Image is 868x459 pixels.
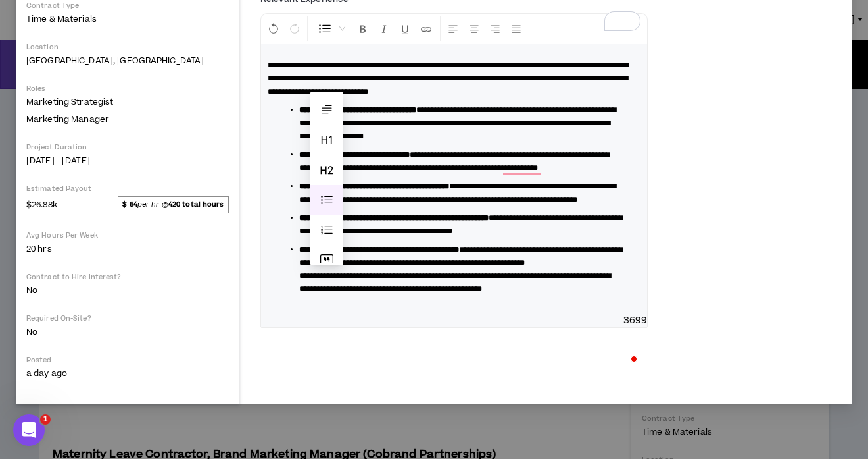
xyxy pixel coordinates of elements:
button: Format Italics [374,16,394,41]
p: Location [26,42,229,52]
p: Posted [26,355,229,365]
p: No [26,326,229,338]
p: 20 hrs [26,243,229,255]
button: Format Underline [395,16,415,41]
button: Insert Link [416,16,436,41]
span: Marketing Manager [26,113,109,125]
div: To enrich screen reader interactions, please activate Accessibility in Grammarly extension settings [261,45,647,314]
p: Contract to Hire Interest? [26,272,229,282]
iframe: Intercom live chat [13,414,45,446]
button: Format Bold [353,16,373,41]
span: 1 [40,414,51,425]
strong: $ 64 [122,200,137,209]
p: a day ago [26,367,229,379]
button: Redo [285,16,304,41]
p: Required On-Site? [26,313,229,323]
p: [DATE] - [DATE] [26,155,229,167]
span: Marketing Strategist [26,96,113,108]
button: Justify Align [506,16,526,41]
span: 3699 [623,314,648,327]
span: $26.88k [26,197,57,213]
strong: 420 total hours [168,200,224,209]
p: Estimated Payout [26,184,229,194]
button: Center Align [464,16,484,41]
button: Left Align [443,16,463,41]
p: Time & Materials [26,13,229,25]
p: Contract Type [26,1,229,11]
button: Right Align [485,16,505,41]
p: Roles [26,84,229,94]
p: Project Duration [26,142,229,152]
p: No [26,284,229,296]
p: [GEOGRAPHIC_DATA], [GEOGRAPHIC_DATA] [26,55,229,67]
span: per hr @ [118,196,229,213]
button: Undo [264,16,283,41]
p: Avg Hours Per Week [26,230,229,240]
